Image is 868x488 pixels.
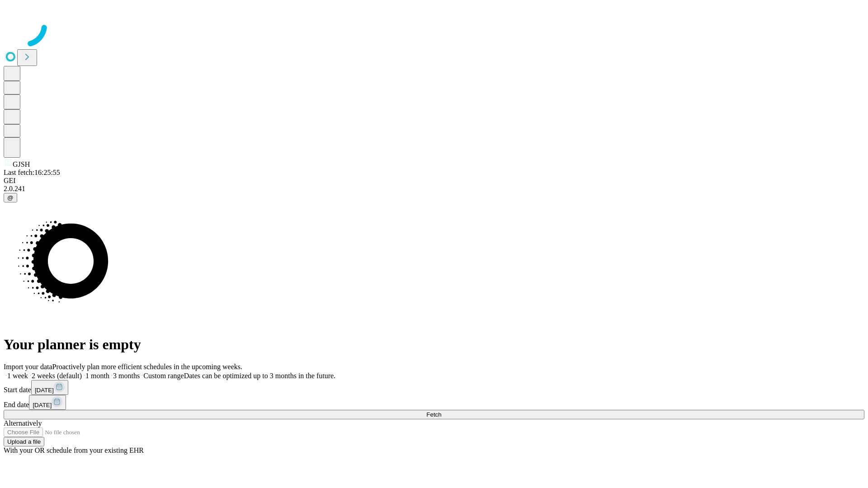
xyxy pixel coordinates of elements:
[426,411,441,418] span: Fetch
[4,177,864,185] div: GEI
[4,169,60,176] span: Last fetch: 16:25:55
[4,363,52,371] span: Import your data
[4,336,864,353] h1: Your planner is empty
[143,372,184,380] span: Custom range
[7,372,28,380] span: 1 week
[4,380,864,395] div: Start date
[52,363,242,371] span: Proactively plan more efficient schedules in the upcoming weeks.
[4,437,44,446] button: Upload a file
[4,446,144,454] span: With your OR schedule from your existing EHR
[4,193,17,202] button: @
[4,419,42,427] span: Alternatively
[13,160,30,168] span: GJSH
[35,387,54,394] span: [DATE]
[33,402,52,408] span: [DATE]
[184,372,335,380] span: Dates can be optimized up to 3 months in the future.
[32,372,82,380] span: 2 weeks (default)
[29,395,66,410] button: [DATE]
[85,372,109,380] span: 1 month
[4,410,864,419] button: Fetch
[4,395,864,410] div: End date
[113,372,140,380] span: 3 months
[31,380,68,395] button: [DATE]
[4,185,864,193] div: 2.0.241
[7,194,14,201] span: @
